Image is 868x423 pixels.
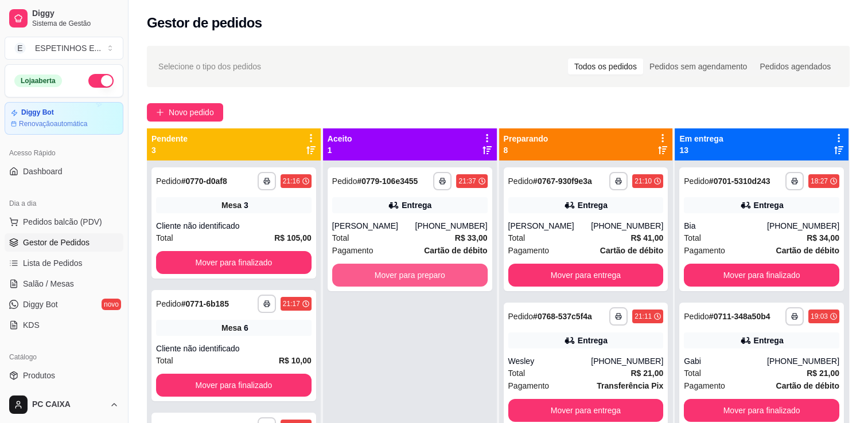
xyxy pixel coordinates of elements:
a: Produtos [5,366,123,385]
span: Produtos [23,370,55,381]
a: Diggy BotRenovaçãoautomática [5,102,123,135]
div: Loja aberta [14,75,62,87]
article: Diggy Bot [21,108,54,117]
p: Preparando [504,133,548,144]
button: Mover para finalizado [156,374,312,397]
div: Pedidos agendados [753,58,837,75]
article: Renovação automática [19,119,87,128]
div: 19:03 [811,312,828,321]
span: Gestor de Pedidos [23,237,89,248]
div: 3 [244,199,248,211]
strong: Transferência Pix [597,381,663,390]
div: [PHONE_NUMBER] [591,355,663,367]
span: Salão / Mesas [23,278,74,289]
span: Pedido [508,177,534,186]
button: Mover para entrega [508,399,664,422]
a: Diggy Botnovo [5,295,123,314]
strong: Cartão de débito [424,246,487,255]
span: Pedidos balcão (PDV) [23,216,102,228]
span: Selecione o tipo dos pedidos [158,60,261,73]
strong: Cartão de débito [776,246,839,255]
strong: # 0711-348a50b4 [709,312,770,321]
span: Pedido [156,177,181,186]
div: Entrega [578,199,608,211]
strong: # 0767-930f9e3a [533,177,592,186]
button: Mover para finalizado [684,399,839,422]
div: [PHONE_NUMBER] [767,220,839,232]
span: Total [508,232,526,244]
h2: Gestor de pedidos [147,14,262,32]
strong: Cartão de débito [776,381,839,390]
p: Aceito [328,133,352,144]
button: Pedidos balcão (PDV) [5,213,123,231]
button: Mover para entrega [508,264,664,287]
p: 1 [328,144,352,156]
div: [PERSON_NAME] [508,220,591,232]
strong: # 0768-537c5f4a [533,312,592,321]
button: Mover para finalizado [156,251,312,274]
span: Pedido [508,312,534,321]
strong: # 0770-d0af8 [181,177,227,186]
strong: Cartão de débito [600,246,663,255]
strong: R$ 34,00 [807,233,839,242]
div: 21:37 [458,177,476,186]
span: Lista de Pedidos [23,257,83,269]
strong: R$ 10,00 [279,356,312,365]
div: Pedidos sem agendamento [643,58,753,75]
strong: R$ 21,00 [807,369,839,378]
span: KDS [23,319,40,331]
div: 21:16 [283,177,300,186]
strong: # 0701-5310d243 [709,177,770,186]
a: Lista de Pedidos [5,254,123,272]
span: Pedido [156,299,181,308]
span: Mesa [221,199,242,211]
strong: # 0771-6b185 [181,299,229,308]
div: [PHONE_NUMBER] [415,220,487,232]
span: Pagamento [684,244,725,257]
div: ESPETINHOS E ... [35,42,101,54]
button: Mover para preparo [332,264,488,287]
strong: R$ 21,00 [630,369,663,378]
button: Mover para finalizado [684,264,839,287]
div: 6 [244,322,248,334]
span: plus [156,108,164,116]
strong: R$ 33,00 [455,233,488,242]
div: Catálogo [5,348,123,366]
div: Bia [684,220,767,232]
div: Entrega [754,199,784,211]
span: Pagamento [332,244,373,257]
a: DiggySistema de Gestão [5,5,123,32]
span: Total [684,367,701,379]
button: Novo pedido [147,103,223,122]
span: Pedido [332,177,357,186]
div: [PHONE_NUMBER] [591,220,663,232]
div: 21:10 [635,177,652,186]
p: Pendente [151,133,188,144]
span: Pedido [684,312,709,321]
button: Select a team [5,37,123,60]
button: PC CAIXA [5,391,123,418]
span: Total [332,232,349,244]
span: Sistema de Gestão [32,19,119,28]
span: Novo pedido [169,106,214,119]
span: Total [156,354,173,367]
span: Total [156,232,173,244]
span: Pedido [684,177,709,186]
a: Dashboard [5,162,123,181]
div: 21:17 [283,299,300,308]
span: Pagamento [508,244,550,257]
strong: R$ 41,00 [630,233,663,242]
div: [PHONE_NUMBER] [767,355,839,367]
span: PC CAIXA [32,399,105,410]
span: Total [508,367,526,379]
p: 3 [151,144,188,156]
div: Todos os pedidos [568,58,643,75]
div: Wesley [508,355,591,367]
div: [PERSON_NAME] [332,220,415,232]
div: Gabi [684,355,767,367]
p: Em entrega [679,133,723,144]
div: Entrega [754,335,784,346]
span: Pagamento [508,379,550,392]
span: Dashboard [23,166,63,177]
div: Cliente não identificado [156,343,312,354]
